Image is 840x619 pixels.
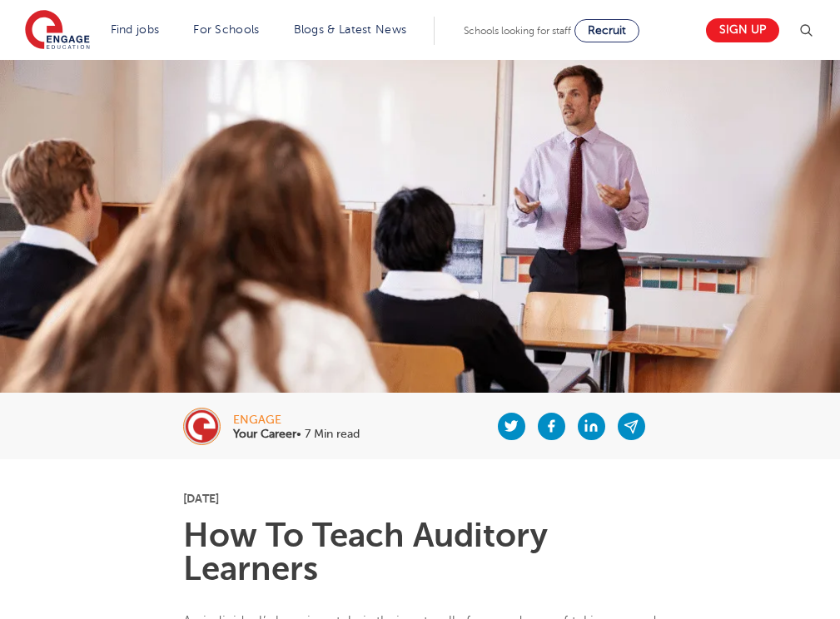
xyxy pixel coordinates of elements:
span: Recruit [588,24,626,37]
a: Find jobs [111,23,160,36]
a: Blogs & Latest News [294,23,407,36]
h1: How To Teach Auditory Learners [183,519,658,586]
a: For Schools [193,23,259,36]
a: Sign up [706,18,779,42]
img: Engage Education [25,10,90,52]
a: Recruit [574,19,639,42]
p: • 7 Min read [233,428,360,440]
p: [DATE] [183,493,658,504]
div: engage [233,414,360,426]
b: Your Career [233,428,296,440]
span: Schools looking for staff [464,25,571,37]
